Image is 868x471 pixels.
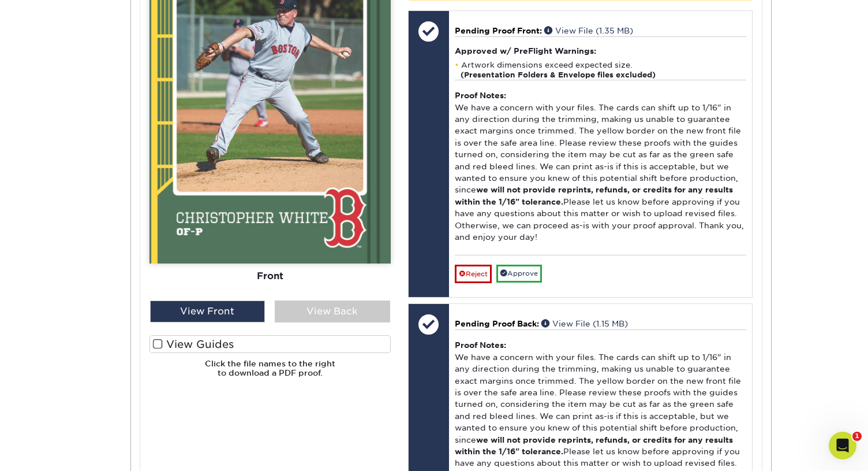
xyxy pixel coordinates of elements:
span: 1 [852,432,862,441]
a: View File (1.15 MB) [541,319,628,328]
span: Pending Proof Front: [455,26,542,35]
div: View Back [275,301,390,322]
label: View Guides [149,335,391,353]
h6: Click the file names to the right to download a PDF proof. [149,359,391,387]
a: View File (1.35 MB) [544,26,633,35]
b: we will not provide reprints, refunds, or credits for any results within the 1/16" tolerance. [455,185,733,206]
div: View Front [150,301,265,322]
iframe: Intercom live chat [829,432,856,459]
b: we will not provide reprints, refunds, or credits for any results within the 1/16" tolerance. [455,435,733,456]
div: We have a concern with your files. The cards can shift up to 1/16" in any direction during the tr... [455,80,746,254]
a: Approve [496,265,542,283]
span: Pending Proof Back: [455,319,539,328]
strong: Proof Notes: [455,91,506,100]
h4: Approved w/ PreFlight Warnings: [455,46,746,55]
strong: (Presentation Folders & Envelope files excluded) [461,71,656,79]
strong: Proof Notes: [455,340,506,350]
li: Artwork dimensions exceed expected size. [455,60,746,80]
a: Reject [455,265,492,283]
div: Front [149,264,391,289]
